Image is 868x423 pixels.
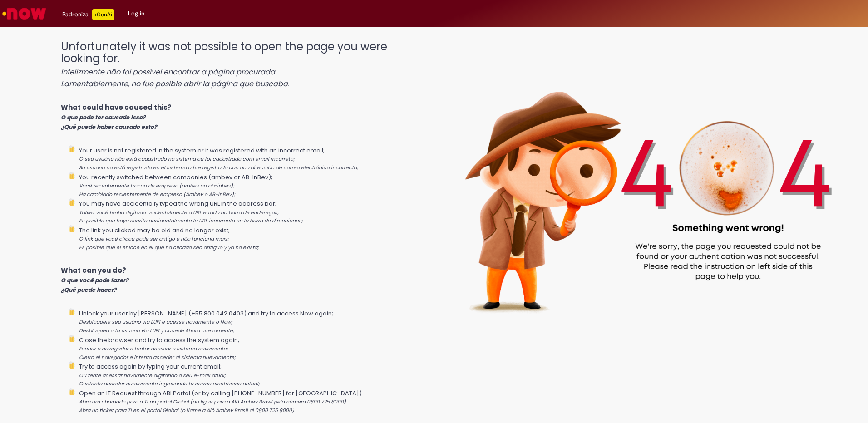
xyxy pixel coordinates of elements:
h1: Unfortunately it was not possible to open the page you were looking for. [61,41,424,89]
p: What can you do? [61,266,424,295]
i: O intenta acceder nuevamente ingresando tu correo electrónico actual; [79,380,260,387]
li: Unlock your user by [PERSON_NAME] (+55 800 042 0403) and try to access Now again; [79,308,424,335]
i: O seu usuário não está cadastrado no sistema ou foi cadastrado com email incorreto; [79,156,295,162]
i: Ou tente acessar novamente digitando o seu e-mail atual; [79,372,226,379]
i: O que pode ter causado isso? [61,113,146,121]
i: Es posible que haya escrito accidentalmente la URL incorrecta en la barra de direcciones; [79,217,303,224]
i: Su usuario no está registrado en el sistema o fue registrado con una dirección de correo electrón... [79,164,358,171]
li: Your user is not registered in the system or it was registered with an incorrect email; [79,145,424,172]
i: Abra un ticket para TI en el portal Global (o llame a Alô Ambev Brasil al 0800 725 8000) [79,407,294,414]
li: You may have accidentally typed the wrong URL in the address bar; [79,198,424,225]
div: Padroniza [62,9,114,20]
p: What could have caused this? [61,103,424,132]
p: +GenAi [92,9,114,20]
i: Fechar o navegador e tentar acessar o sistema novamente; [79,345,228,352]
i: Infelizmente não foi possível encontrar a página procurada. [61,67,276,77]
i: Lamentablemente, no fue posible abrir la página que buscaba. [61,79,289,89]
li: Close the browser and try to access the system again; [79,335,424,362]
i: Ha cambiado recientemente de empresa (Ambev o AB-InBev); [79,191,235,198]
i: ¿Qué puede haber causado esto? [61,123,157,131]
i: Desbloqueie seu usuário via LUPI e acesse novamente o Now; [79,319,232,325]
i: ¿Qué puede hacer? [61,286,117,294]
i: Abra um chamado para o TI no portal Global (ou ligue para o Alô Ambev Brasil pelo número 0800 725... [79,398,346,405]
i: Desbloquea a tu usuario vía LUPI y accede Ahora nuevamente; [79,327,234,334]
img: ServiceNow [1,5,48,23]
i: O que você pode fazer? [61,276,128,284]
i: Talvez você tenha digitado acidentalmente a URL errada na barra de endereços; [79,209,279,216]
i: Você recentemente trocou de empresa (ambev ou ab-inbev); [79,182,234,189]
li: Open an IT Request through ABI Portal (or by calling [PHONE_NUMBER] for [GEOGRAPHIC_DATA]) [79,388,424,415]
i: Cierra el navegador e intenta acceder al sistema nuevamente; [79,354,236,361]
i: O link que você clicou pode ser antigo e não funciona mais; [79,236,229,242]
li: Try to access again by typing your current email; [79,361,424,388]
i: Es posible que el enlace en el que ha clicado sea antiguo y ya no exista; [79,244,259,251]
li: The link you clicked may be old and no longer exist; [79,225,424,252]
img: 404_ambev_new.png [424,32,868,341]
li: You recently switched between companies (ambev or AB-InBev); [79,172,424,199]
